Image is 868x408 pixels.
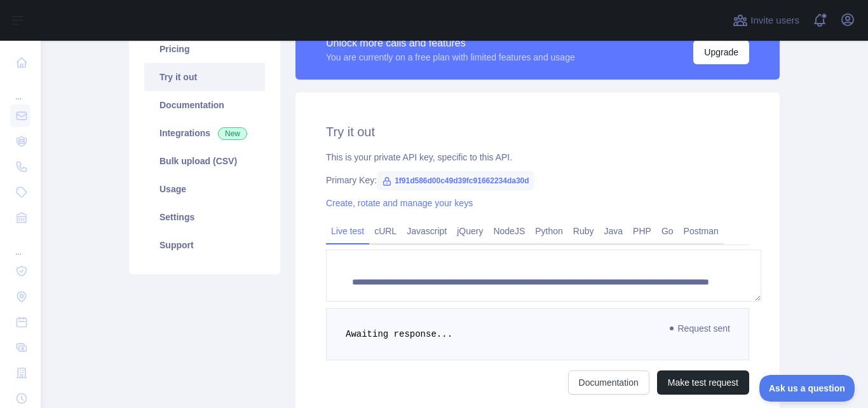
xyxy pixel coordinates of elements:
[377,171,534,190] span: 1f91d586d00c49d39fc91662234da30d
[218,127,247,140] span: New
[326,36,575,51] div: Unlock more calls and features
[452,221,488,241] a: jQuery
[402,221,452,241] a: Javascript
[664,321,737,336] span: Request sent
[144,63,265,91] a: Try it out
[599,221,628,241] a: Java
[326,151,749,164] div: This is your private API key, specific to this API.
[568,221,599,241] a: Ruby
[326,198,473,208] a: Create, rotate and manage your keys
[144,35,265,63] a: Pricing
[628,221,656,241] a: PHP
[326,123,749,141] h2: Try it out
[326,51,575,64] div: You are currently on a free plan with limited features and usage
[693,40,749,64] button: Upgrade
[10,76,31,102] div: ...
[326,174,749,186] div: Primary Key:
[144,119,265,147] a: Integrations New
[730,10,802,31] button: Invite users
[326,221,369,241] a: Live test
[144,91,265,119] a: Documentation
[144,147,265,175] a: Bulk upload (CSV)
[346,329,452,339] span: Awaiting response...
[144,175,265,203] a: Usage
[530,221,568,241] a: Python
[656,221,679,241] a: Go
[759,375,855,402] iframe: Toggle Customer Support
[488,221,530,241] a: NodeJS
[568,370,649,395] a: Documentation
[144,203,265,231] a: Settings
[144,231,265,259] a: Support
[369,221,402,241] a: cURL
[679,221,724,241] a: Postman
[750,13,799,28] span: Invite users
[10,232,31,257] div: ...
[657,370,749,395] button: Make test request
